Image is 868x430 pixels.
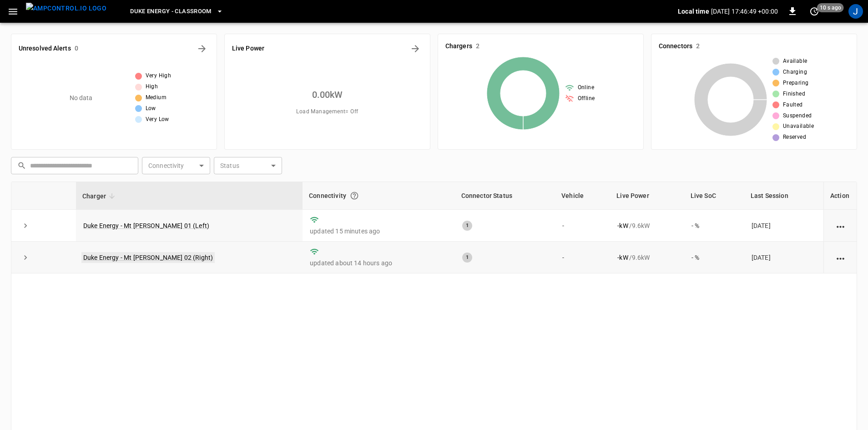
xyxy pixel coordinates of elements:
[130,6,212,17] span: Duke Energy - Classroom
[848,4,863,19] div: profile-icon
[783,68,807,77] span: Charging
[312,87,343,102] h6: 0.00 kW
[835,221,846,230] div: action cell options
[617,253,676,262] div: / 9.6 kW
[310,258,447,268] p: updated about 14 hours ago
[617,221,676,230] div: / 9.6 kW
[555,210,610,242] td: -
[70,93,93,103] p: No data
[684,210,744,242] td: - %
[783,57,807,66] span: Available
[696,41,700,51] h6: 2
[19,251,32,264] button: expand row
[146,71,172,81] span: Very High
[296,107,358,116] span: Load Management = Off
[783,90,805,99] span: Finished
[684,182,744,210] th: Live SoC
[346,187,363,204] button: Connection between the charger and our software.
[19,219,32,233] button: expand row
[617,221,628,230] p: - kW
[659,41,692,51] h6: Connectors
[476,41,479,51] h6: 2
[146,115,169,124] span: Very Low
[82,191,118,202] span: Charger
[462,221,472,231] div: 1
[744,210,823,242] td: [DATE]
[807,4,822,19] button: set refresh interval
[835,253,846,262] div: action cell options
[744,242,823,273] td: [DATE]
[19,44,71,54] h6: Unresolved Alerts
[617,253,628,262] p: - kW
[744,182,823,210] th: Last Session
[678,7,709,16] p: Local time
[26,3,106,14] img: ampcontrol.io logo
[711,7,778,16] p: [DATE] 17:46:49 +00:00
[310,227,447,236] p: updated 15 minutes ago
[126,3,227,20] button: Duke Energy - Classroom
[75,44,78,54] h6: 0
[146,104,156,113] span: Low
[555,242,610,273] td: -
[783,122,814,131] span: Unavailable
[455,182,555,210] th: Connector Status
[684,242,744,273] td: - %
[146,93,167,102] span: Medium
[309,187,448,204] div: Connectivity
[823,182,857,210] th: Action
[462,253,472,263] div: 1
[783,133,806,142] span: Reserved
[83,222,209,229] a: Duke Energy - Mt [PERSON_NAME] 01 (Left)
[578,94,595,103] span: Offline
[81,252,215,263] a: Duke Energy - Mt [PERSON_NAME] 02 (Right)
[445,41,472,51] h6: Chargers
[146,82,158,91] span: High
[555,182,610,210] th: Vehicle
[195,41,209,56] button: All Alerts
[578,83,594,92] span: Online
[783,111,812,121] span: Suspended
[610,182,684,210] th: Live Power
[783,79,809,88] span: Preparing
[783,101,803,110] span: Faulted
[232,44,264,54] h6: Live Power
[817,3,844,12] span: 10 s ago
[408,41,423,56] button: Energy Overview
